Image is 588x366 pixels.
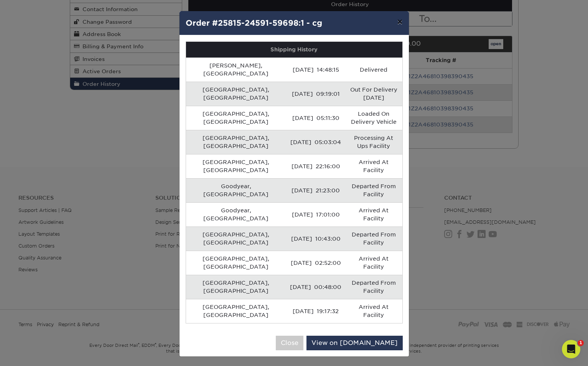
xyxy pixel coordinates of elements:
[345,275,402,299] td: Departed From Facility
[345,130,402,154] td: Processing At Ups Facility
[345,299,402,323] td: Arrived At Facility
[286,275,345,299] td: [DATE] 00:48:00
[186,42,402,57] th: Shipping History
[286,299,345,323] td: [DATE] 19:17:32
[286,226,345,251] td: [DATE] 10:43:00
[186,251,287,275] td: [GEOGRAPHIC_DATA], [GEOGRAPHIC_DATA]
[391,11,408,33] button: ×
[306,336,403,350] a: View on [DOMAIN_NAME]
[186,226,287,251] td: [GEOGRAPHIC_DATA], [GEOGRAPHIC_DATA]
[186,178,287,202] td: Goodyear, [GEOGRAPHIC_DATA]
[286,82,345,106] td: [DATE] 09:19:01
[286,251,345,275] td: [DATE] 02:52:00
[562,340,580,358] iframe: Intercom live chat
[345,57,402,82] td: Delivered
[578,340,584,346] span: 1
[286,154,345,178] td: [DATE] 22:16:00
[286,106,345,130] td: [DATE] 05:11:30
[186,17,403,29] h4: Order #25815-24591-59698:1 - cg
[345,154,402,178] td: Arrived At Facility
[276,336,303,350] button: Close
[286,130,345,154] td: [DATE] 05:03:04
[345,226,402,251] td: Departed From Facility
[186,82,287,106] td: [GEOGRAPHIC_DATA], [GEOGRAPHIC_DATA]
[286,202,345,226] td: [DATE] 17:01:00
[186,57,287,82] td: [PERSON_NAME], [GEOGRAPHIC_DATA]
[186,299,287,323] td: [GEOGRAPHIC_DATA], [GEOGRAPHIC_DATA]
[186,275,287,299] td: [GEOGRAPHIC_DATA], [GEOGRAPHIC_DATA]
[186,154,287,178] td: [GEOGRAPHIC_DATA], [GEOGRAPHIC_DATA]
[186,202,287,226] td: Goodyear, [GEOGRAPHIC_DATA]
[345,82,402,106] td: Out For Delivery [DATE]
[345,202,402,226] td: Arrived At Facility
[186,106,287,130] td: [GEOGRAPHIC_DATA], [GEOGRAPHIC_DATA]
[345,178,402,202] td: Departed From Facility
[186,130,287,154] td: [GEOGRAPHIC_DATA], [GEOGRAPHIC_DATA]
[345,106,402,130] td: Loaded On Delivery Vehicle
[286,57,345,82] td: [DATE] 14:48:15
[345,251,402,275] td: Arrived At Facility
[286,178,345,202] td: [DATE] 21:23:00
